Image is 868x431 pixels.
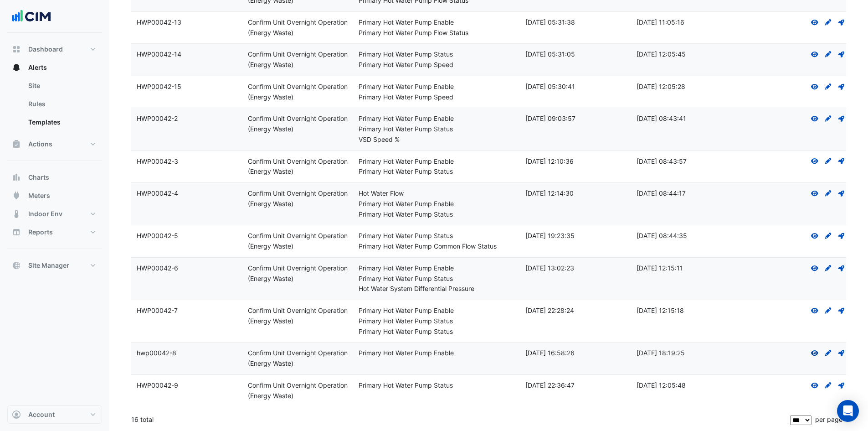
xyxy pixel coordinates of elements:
div: [DATE] 12:05:28 [637,82,737,92]
span: per page [815,415,842,423]
div: [DATE] 22:36:47 [525,380,626,391]
fa-icon: View [811,114,819,122]
fa-icon: View [811,157,819,165]
div: Primary Hot Water Pump Status [359,231,514,241]
button: Actions [7,135,102,153]
fa-icon: Deploy [837,50,846,58]
div: Primary Hot Water Pump Status [359,327,514,337]
div: HWP00042-2 [137,114,237,124]
span: Dashboard [28,45,63,54]
div: [DATE] 08:43:41 [637,114,737,124]
div: VSD Speed % [359,135,514,145]
div: Confirm Unit Overnight Operation (Energy Waste) [248,17,348,38]
span: Reports [28,228,53,237]
fa-icon: View [811,189,819,197]
div: [DATE] 05:30:41 [525,82,626,92]
div: [DATE] 18:19:25 [637,348,737,358]
app-icon: Site Manager [12,261,21,270]
div: hwp00042-8 [137,348,237,358]
div: 16 total [131,408,788,431]
div: Confirm Unit Overnight Operation (Energy Waste) [248,114,348,135]
div: Primary Hot Water Pump Speed [359,92,514,103]
div: Confirm Unit Overnight Operation (Energy Waste) [248,306,348,327]
fa-icon: View [811,18,819,26]
app-icon: Indoor Env [12,209,21,218]
button: Account [7,405,102,424]
fa-icon: Create Draft - to edit a template, you first need to create a draft, and then submit it for appro... [824,157,832,165]
fa-icon: Deploy [837,157,846,165]
fa-icon: View [811,50,819,58]
div: Primary Hot Water Pump Enable [359,199,514,209]
div: [DATE] 16:58:26 [525,348,626,358]
span: Indoor Env [28,209,62,218]
div: [DATE] 12:14:30 [525,188,626,199]
div: [DATE] 19:23:35 [525,231,626,241]
div: HWP00042-3 [137,156,237,167]
div: HWP00042-14 [137,49,237,60]
img: Company Logo [11,7,52,26]
button: Indoor Env [7,205,102,223]
fa-icon: Create Draft - to edit a template, you first need to create a draft, and then submit it for appro... [824,114,832,122]
fa-icon: Deploy [837,189,846,197]
fa-icon: Deploy [837,232,846,239]
div: Alerts [7,77,102,135]
div: Confirm Unit Overnight Operation (Energy Waste) [248,380,348,401]
div: Primary Hot Water Pump Status [359,209,514,220]
div: Primary Hot Water Pump Enable [359,114,514,124]
app-icon: Actions [12,140,21,149]
div: Primary Hot Water Pump Status [359,124,514,135]
div: [DATE] 08:44:35 [637,231,737,241]
a: Rules [21,95,102,113]
div: Primary Hot Water Pump Enable [359,82,514,92]
div: Open Intercom Messenger [837,400,859,422]
app-icon: Charts [12,173,21,182]
span: Account [28,410,55,419]
button: Charts [7,168,102,187]
div: [DATE] 12:05:48 [637,380,737,391]
div: Primary Hot Water Pump Status [359,274,514,284]
fa-icon: View [811,232,819,239]
fa-icon: Create Draft - to edit a template, you first need to create a draft, and then submit it for appro... [824,306,832,314]
div: Confirm Unit Overnight Operation (Energy Waste) [248,263,348,284]
button: Alerts [7,58,102,77]
a: Templates [21,113,102,131]
div: Primary Hot Water Pump Common Flow Status [359,241,514,252]
fa-icon: Create Draft - to edit a template, you first need to create a draft, and then submit it for appro... [824,232,832,239]
fa-icon: Deploy [837,83,846,90]
button: Site Manager [7,256,102,275]
div: [DATE] 12:05:45 [637,49,737,60]
span: Site Manager [28,261,69,270]
fa-icon: View [811,83,819,90]
div: [DATE] 13:02:23 [525,263,626,274]
app-icon: Dashboard [12,45,21,54]
fa-icon: Deploy [837,349,846,357]
div: Primary Hot Water Pump Enable [359,263,514,274]
fa-icon: Deploy [837,306,846,314]
a: Site [21,77,102,95]
span: Meters [28,191,50,200]
fa-icon: Create Draft - to edit a template, you first need to create a draft, and then submit it for appro... [824,264,832,272]
div: Primary Hot Water Pump Enable [359,348,514,358]
div: [DATE] 09:03:57 [525,114,626,124]
div: [DATE] 08:44:17 [637,188,737,199]
button: Dashboard [7,40,102,58]
button: Reports [7,223,102,241]
div: [DATE] 12:15:11 [637,263,737,274]
div: HWP00042-4 [137,188,237,199]
div: HWP00042-5 [137,231,237,241]
div: Hot Water System Differential Pressure [359,284,514,294]
fa-icon: View [811,349,819,357]
fa-icon: View [811,381,819,389]
span: Actions [28,140,52,149]
div: Primary Hot Water Pump Status [359,166,514,177]
fa-icon: Create Draft - to edit a template, you first need to create a draft, and then submit it for appro... [824,18,832,26]
button: Meters [7,187,102,205]
fa-icon: Create Draft - to edit a template, you first need to create a draft, and then submit it for appro... [824,349,832,357]
fa-icon: Create Draft - to edit a template, you first need to create a draft, and then submit it for appro... [824,189,832,197]
div: Confirm Unit Overnight Operation (Energy Waste) [248,156,348,177]
span: Charts [28,173,49,182]
div: Hot Water Flow [359,188,514,199]
div: [DATE] 22:28:24 [525,306,626,316]
app-icon: Meters [12,191,21,200]
fa-icon: Create Draft - to edit a template, you first need to create a draft, and then submit it for appro... [824,83,832,90]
